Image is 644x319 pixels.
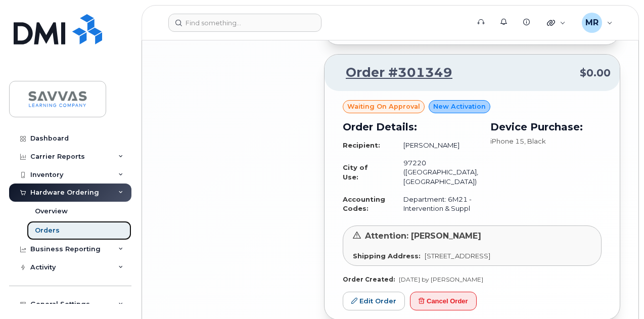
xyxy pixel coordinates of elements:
span: iPhone 15 [490,137,524,145]
strong: City of Use: [343,163,368,181]
strong: Accounting Codes: [343,195,385,213]
span: , Black [524,137,546,145]
span: Waiting On Approval [347,102,420,111]
h3: Device Purchase: [490,119,602,134]
a: Order #301349 [334,64,452,82]
span: New Activation [433,102,486,111]
span: [STREET_ADDRESS] [425,252,490,260]
td: Department: 6M21 - Intervention & Suppl [394,191,478,217]
div: Magali Ramirez-Sanchez [575,13,620,33]
button: Cancel Order [410,292,477,310]
td: [PERSON_NAME] [394,136,478,154]
span: Attention: [PERSON_NAME] [365,231,481,241]
td: 97220 ([GEOGRAPHIC_DATA], [GEOGRAPHIC_DATA]) [394,154,478,191]
span: [DATE] by [PERSON_NAME] [399,276,483,283]
strong: Shipping Address: [353,252,421,260]
h3: Order Details: [343,119,478,134]
a: Edit Order [343,292,405,310]
strong: Order Created: [343,276,395,283]
input: Find something... [168,14,321,32]
iframe: Messenger Launcher [600,275,636,311]
span: MR [585,17,599,29]
div: Quicklinks [540,13,573,33]
strong: Recipient: [343,141,380,149]
span: $0.00 [580,66,611,80]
